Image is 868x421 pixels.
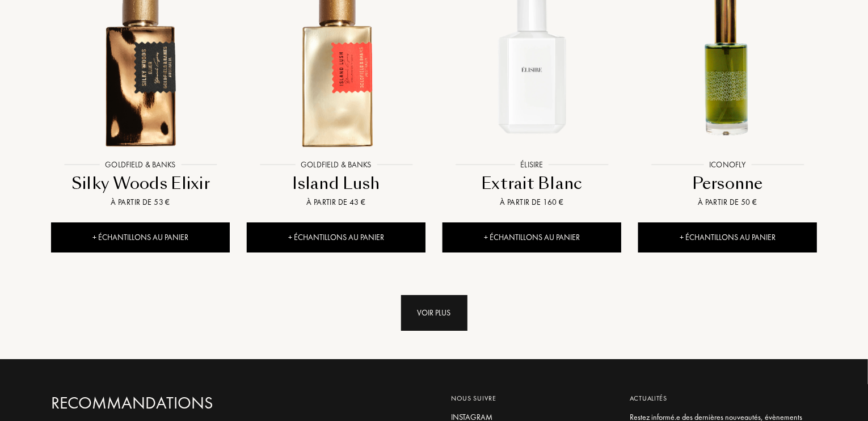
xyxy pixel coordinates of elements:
div: Voir plus [401,295,467,331]
div: + Échantillons au panier [638,222,817,252]
div: Nous suivre [451,393,613,403]
div: À partir de 43 € [251,196,421,208]
div: À partir de 160 € [447,196,617,208]
div: Actualités [630,393,808,403]
div: + Échantillons au panier [443,222,621,252]
div: À partir de 50 € [643,196,812,208]
div: + Échantillons au panier [247,222,425,252]
a: Recommandations [51,393,295,413]
div: + Échantillons au panier [51,222,230,252]
div: À partir de 53 € [56,196,225,208]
